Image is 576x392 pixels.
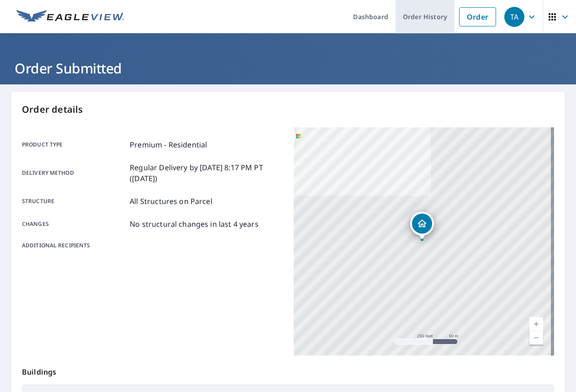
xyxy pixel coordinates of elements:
p: Delivery method [22,162,126,184]
p: Premium - Residential [130,139,207,150]
p: Changes [22,219,126,230]
p: Structure [22,196,126,207]
a: Current Level 17, Zoom Out [529,331,543,345]
img: EV Logo [16,10,124,24]
div: TA [504,7,524,27]
a: Order [459,7,496,26]
p: No structural changes in last 4 years [130,219,259,230]
p: Product type [22,139,126,150]
h1: Order Submitted [11,59,565,78]
p: Order details [22,103,554,116]
p: All Structures on Parcel [130,196,212,207]
div: Dropped pin, building 1, Residential property, 32427 Little Cub Rd Evergreen, CO 80439 [410,212,434,240]
p: Additional recipients [22,241,126,250]
a: Current Level 17, Zoom In [529,317,543,331]
p: Buildings [22,355,554,385]
p: Regular Delivery by [DATE] 8:17 PM PT ([DATE]) [130,162,282,184]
